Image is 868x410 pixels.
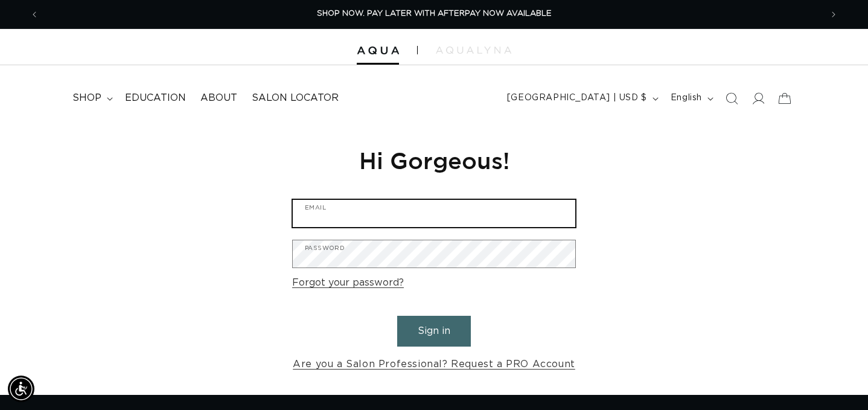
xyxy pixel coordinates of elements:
[671,92,702,104] span: English
[704,280,868,410] iframe: Chat Widget
[436,46,511,54] img: aqualyna.com
[357,46,399,55] img: Aqua Hair Extensions
[244,85,346,112] a: Salon Locator
[65,85,118,112] summary: shop
[293,200,575,227] input: Email
[663,87,718,110] button: English
[292,146,576,175] h1: Hi Gorgeous!
[200,92,237,104] span: About
[125,92,186,104] span: Education
[507,92,647,104] span: [GEOGRAPHIC_DATA] | USD $
[397,316,471,347] button: Sign in
[118,85,193,112] a: Education
[193,85,244,112] a: About
[293,356,575,373] a: Are you a Salon Professional? Request a PRO Account
[252,92,339,104] span: Salon Locator
[292,274,404,292] a: Forgot your password?
[500,87,663,110] button: [GEOGRAPHIC_DATA] | USD $
[21,3,48,26] button: Previous announcement
[820,3,847,26] button: Next announcement
[317,10,552,18] span: SHOP NOW. PAY LATER WITH AFTERPAY NOW AVAILABLE
[718,85,745,112] summary: Search
[72,92,101,104] span: shop
[8,376,34,402] div: Accessibility Menu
